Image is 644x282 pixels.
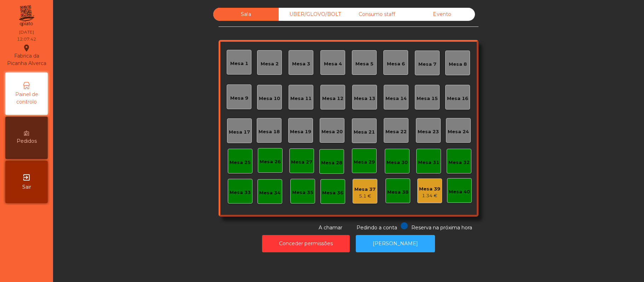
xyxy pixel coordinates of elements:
[410,8,475,21] div: Evento
[260,158,281,165] div: Mesa 26
[7,91,46,106] span: Painel de controlo
[385,95,407,102] div: Mesa 14
[418,61,436,68] div: Mesa 7
[321,128,343,135] div: Mesa 20
[319,224,342,231] span: A chamar
[230,60,248,67] div: Mesa 1
[290,128,311,135] div: Mesa 19
[448,159,470,166] div: Mesa 32
[385,128,407,135] div: Mesa 22
[387,159,408,166] div: Mesa 30
[22,173,31,182] i: exit_to_app
[354,186,376,193] div: Mesa 37
[411,224,472,231] span: Reserva na próxima hora
[387,189,408,196] div: Mesa 38
[229,129,250,136] div: Mesa 17
[259,128,280,135] div: Mesa 18
[419,186,440,193] div: Mesa 39
[417,95,438,102] div: Mesa 15
[322,189,343,196] div: Mesa 36
[356,235,435,252] button: [PERSON_NAME]
[230,189,251,196] div: Mesa 33
[324,60,342,67] div: Mesa 4
[449,188,470,195] div: Mesa 40
[447,95,468,102] div: Mesa 16
[354,193,376,200] div: 5.1 €
[387,60,405,67] div: Mesa 6
[321,159,342,166] div: Mesa 28
[22,183,31,191] span: Sair
[418,159,439,166] div: Mesa 31
[292,60,310,67] div: Mesa 3
[354,95,375,102] div: Mesa 13
[292,189,313,196] div: Mesa 35
[261,60,279,67] div: Mesa 2
[354,129,375,136] div: Mesa 21
[230,159,251,166] div: Mesa 25
[418,128,439,135] div: Mesa 23
[259,189,280,196] div: Mesa 34
[344,8,410,21] div: Consumo staff
[322,95,343,102] div: Mesa 12
[419,192,440,199] div: 1.34 €
[259,95,280,102] div: Mesa 10
[291,159,312,166] div: Mesa 27
[262,235,350,252] button: Conceder permissões
[19,29,34,35] div: [DATE]
[356,224,397,231] span: Pedindo a conta
[22,44,31,52] i: location_on
[448,128,469,135] div: Mesa 24
[290,95,312,102] div: Mesa 11
[230,95,248,102] div: Mesa 9
[354,159,375,166] div: Mesa 29
[213,8,279,21] div: Sala
[6,44,47,67] div: Fabrica da Picanha Alverca
[279,8,344,21] div: UBER/GLOVO/BOLT
[449,61,467,68] div: Mesa 8
[17,137,37,145] span: Pedidos
[17,36,36,42] div: 12:07:42
[18,4,35,28] img: qpiato
[355,60,373,67] div: Mesa 5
